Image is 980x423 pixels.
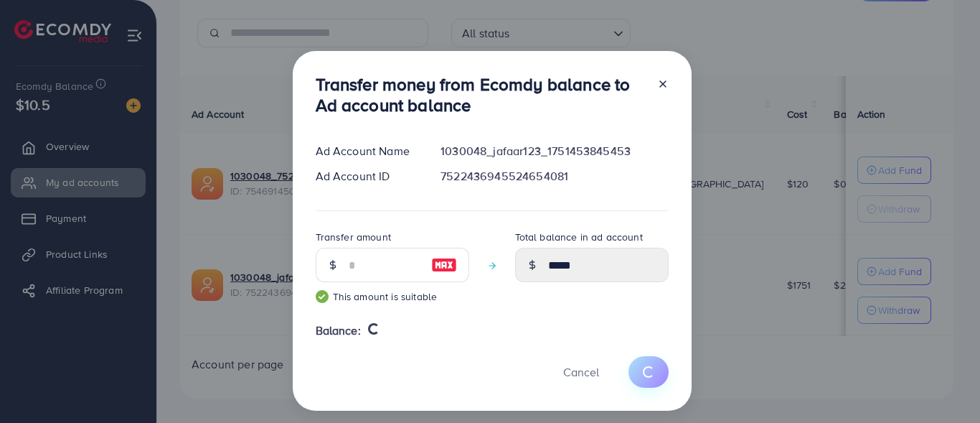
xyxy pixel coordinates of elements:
[304,143,430,159] div: Ad Account Name
[545,356,617,387] button: Cancel
[316,290,329,303] img: guide
[304,168,430,185] div: Ad Account ID
[563,364,599,380] span: Cancel
[316,230,391,244] label: Transfer amount
[429,168,679,185] div: 7522436945524654081
[316,74,646,116] h3: Transfer money from Ecomdy balance to Ad account balance
[515,230,643,244] label: Total balance in ad account
[316,322,361,339] span: Balance:
[429,143,679,159] div: 1030048_jafaar123_1751453845453
[919,358,969,412] iframe: Chat
[431,256,457,274] img: image
[316,289,469,304] small: This amount is suitable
